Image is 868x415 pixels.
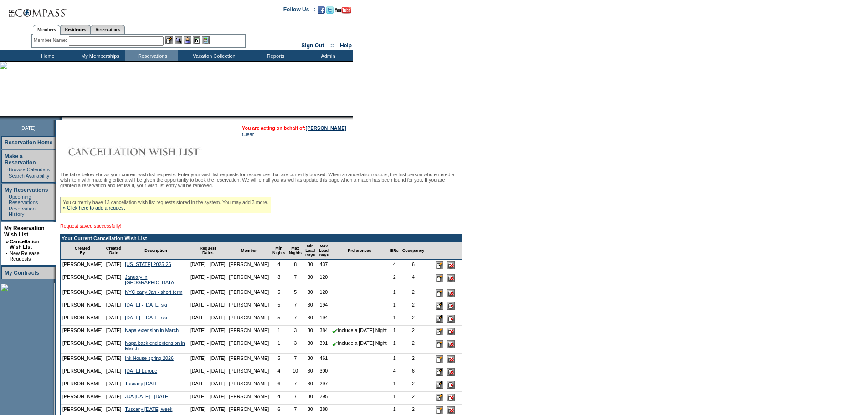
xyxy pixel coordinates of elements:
[401,392,426,405] td: 2
[190,302,226,307] nobr: [DATE] - [DATE]
[436,328,443,335] input: Edit this Request
[317,313,331,326] td: 194
[401,242,426,260] td: Occupancy
[271,392,287,405] td: 4
[10,239,39,250] a: Cancellation Wish List
[61,366,104,379] td: [PERSON_NAME]
[303,379,317,392] td: 30
[125,274,175,285] a: January in [GEOGRAPHIC_DATA]
[287,272,303,287] td: 7
[330,42,334,49] span: ::
[389,338,401,354] td: 1
[436,355,443,363] input: Edit this Request
[248,50,301,61] td: Reports
[287,260,303,272] td: 8
[317,272,331,287] td: 120
[436,261,443,269] input: Edit this Request
[389,379,401,392] td: 1
[283,5,316,16] td: Follow Us ::
[104,354,123,366] td: [DATE]
[61,354,104,366] td: [PERSON_NAME]
[61,392,104,405] td: [PERSON_NAME]
[447,261,455,269] input: Delete this Request
[287,326,303,338] td: 3
[332,328,387,333] nobr: Include a [DATE] Night
[9,173,49,179] a: Search Availability
[303,272,317,287] td: 30
[190,289,226,295] nobr: [DATE] - [DATE]
[125,394,169,399] a: 30A [DATE] - [DATE]
[104,300,123,313] td: [DATE]
[73,50,125,61] td: My Memberships
[401,313,426,326] td: 2
[287,242,303,260] td: Max Nights
[271,287,287,300] td: 5
[271,272,287,287] td: 3
[330,242,389,260] td: Preferences
[317,260,331,272] td: 437
[20,125,36,131] span: [DATE]
[287,338,303,354] td: 3
[287,354,303,366] td: 7
[175,36,182,44] img: View
[389,326,401,338] td: 1
[6,239,9,244] b: »
[190,274,226,280] nobr: [DATE] - [DATE]
[6,206,8,217] td: ·
[389,242,401,260] td: BRs
[61,242,104,260] td: Created By
[165,36,173,44] img: b_edit.gif
[317,366,331,379] td: 300
[303,313,317,326] td: 30
[104,326,123,338] td: [DATE]
[227,354,271,366] td: [PERSON_NAME]
[5,270,39,276] a: My Contracts
[287,379,303,392] td: 7
[104,379,123,392] td: [DATE]
[61,326,104,338] td: [PERSON_NAME]
[6,167,8,172] td: ·
[389,354,401,366] td: 1
[303,287,317,300] td: 30
[227,338,271,354] td: [PERSON_NAME]
[317,379,331,392] td: 297
[447,315,455,323] input: Delete this Request
[389,313,401,326] td: 1
[125,328,179,333] a: Napa extension in March
[9,167,50,172] a: Browse Calendars
[104,260,123,272] td: [DATE]
[436,394,443,401] input: Edit this Request
[447,394,455,401] input: Delete this Request
[104,392,123,405] td: [DATE]
[227,300,271,313] td: [PERSON_NAME]
[287,300,303,313] td: 7
[6,173,8,179] td: ·
[227,379,271,392] td: [PERSON_NAME]
[303,326,317,338] td: 30
[326,6,334,14] img: Follow us on Twitter
[326,9,334,15] a: Follow us on Twitter
[5,139,52,146] a: Reservation Home
[317,392,331,405] td: 295
[447,289,455,297] input: Delete this Request
[227,260,271,272] td: [PERSON_NAME]
[436,315,443,323] input: Edit this Request
[303,242,317,260] td: Min Lead Days
[389,287,401,300] td: 1
[61,338,104,354] td: [PERSON_NAME]
[190,328,226,333] nobr: [DATE] - [DATE]
[61,313,104,326] td: [PERSON_NAME]
[227,366,271,379] td: [PERSON_NAME]
[227,242,271,260] td: Member
[401,379,426,392] td: 2
[60,25,91,34] a: Residences
[401,260,426,272] td: 6
[318,9,325,15] a: Become our fan on Facebook
[287,287,303,300] td: 5
[317,242,331,260] td: Max Lead Days
[190,406,226,412] nobr: [DATE] - [DATE]
[125,368,157,374] a: [DATE] Europe
[125,261,171,267] a: [US_STATE] 2025-26
[389,260,401,272] td: 4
